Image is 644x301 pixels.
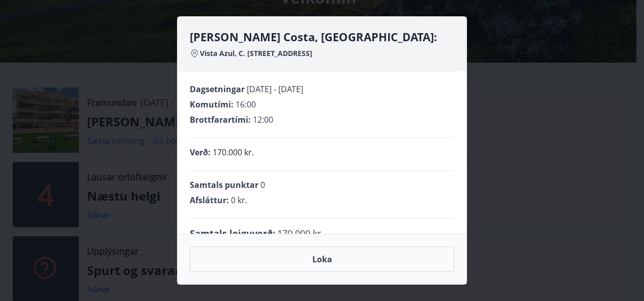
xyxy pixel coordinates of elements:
span: Brottfarartími : [190,114,251,125]
span: Vista Azul, C. [STREET_ADDRESS] [200,48,312,59]
h4: [PERSON_NAME] Costa, [GEOGRAPHIC_DATA]: [190,29,454,44]
button: Loka [190,247,454,272]
span: 0 kr. [231,195,247,206]
p: 170.000 kr. [213,146,254,158]
span: 16:00 [236,99,256,110]
span: Samtals leiguverð : [190,227,275,240]
span: 12:00 [253,114,273,125]
span: 170.000 kr. [277,227,324,240]
span: Afsláttur : [190,195,229,206]
span: Verð : [190,147,211,158]
span: Dagsetningar [190,84,245,95]
span: 0 [260,179,265,190]
span: Komutími : [190,99,233,110]
span: [DATE] - [DATE] [247,84,303,95]
span: Samtals punktar [190,179,258,190]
